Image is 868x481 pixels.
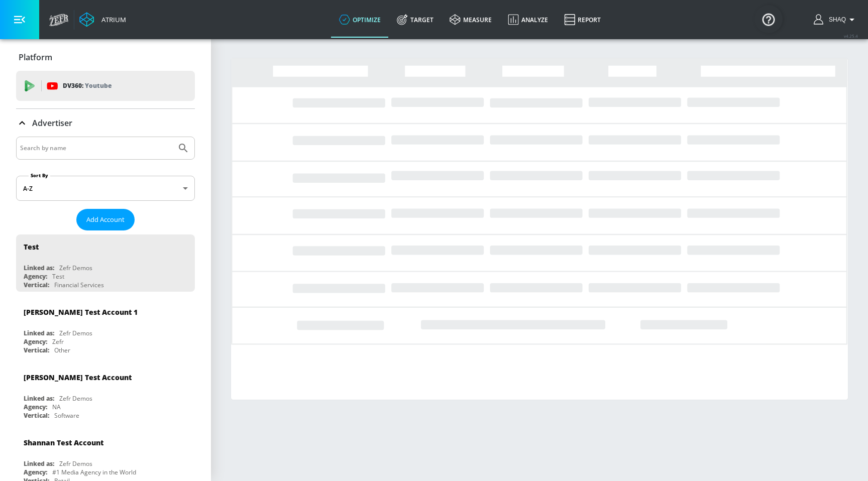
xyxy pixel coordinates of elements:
[24,468,47,476] div: Agency:
[24,438,103,447] div: Shannan Test Account
[814,14,858,26] button: Shaq
[86,214,125,225] span: Add Account
[59,329,92,337] div: Zefr Demos
[52,468,136,476] div: #1 Media Agency in the World
[24,411,49,420] div: Vertical:
[16,109,195,137] div: Advertiser
[54,281,104,289] div: Financial Services
[97,15,126,24] div: Atrium
[844,33,858,39] span: v 4.25.4
[24,281,49,289] div: Vertical:
[16,234,195,292] div: TestLinked as:Zefr DemosAgency:TestVertical:Financial Services
[24,373,132,382] div: [PERSON_NAME] Test Account
[24,403,47,411] div: Agency:
[59,459,92,468] div: Zefr Demos
[52,337,64,346] div: Zefr
[556,2,609,38] a: Report
[24,337,47,346] div: Agency:
[54,346,70,354] div: Other
[754,5,783,33] button: Open Resource Center
[24,264,54,272] div: Linked as:
[63,80,112,91] p: DV360:
[331,2,389,38] a: optimize
[16,300,195,357] div: [PERSON_NAME] Test Account 1Linked as:Zefr DemosAgency:ZefrVertical:Other
[16,71,195,101] div: DV360: Youtube
[19,52,52,63] p: Platform
[24,459,54,468] div: Linked as:
[825,16,846,23] span: login as: shaquille.huang@zefr.com
[54,411,79,420] div: Software
[32,117,72,129] p: Advertiser
[389,2,442,38] a: Target
[76,209,135,230] button: Add Account
[59,264,92,272] div: Zefr Demos
[59,394,92,403] div: Zefr Demos
[52,272,64,281] div: Test
[24,394,54,403] div: Linked as:
[16,176,195,201] div: A-Z
[52,403,61,411] div: NA
[29,172,50,179] label: Sort By
[20,142,172,155] input: Search by name
[24,307,138,317] div: [PERSON_NAME] Test Account 1
[79,12,126,27] a: Atrium
[16,365,195,422] div: [PERSON_NAME] Test AccountLinked as:Zefr DemosAgency:NAVertical:Software
[442,2,500,38] a: measure
[500,2,556,38] a: Analyze
[24,242,39,252] div: Test
[24,272,47,281] div: Agency:
[24,329,54,337] div: Linked as:
[24,346,49,354] div: Vertical:
[16,43,195,71] div: Platform
[85,80,112,91] p: Youtube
